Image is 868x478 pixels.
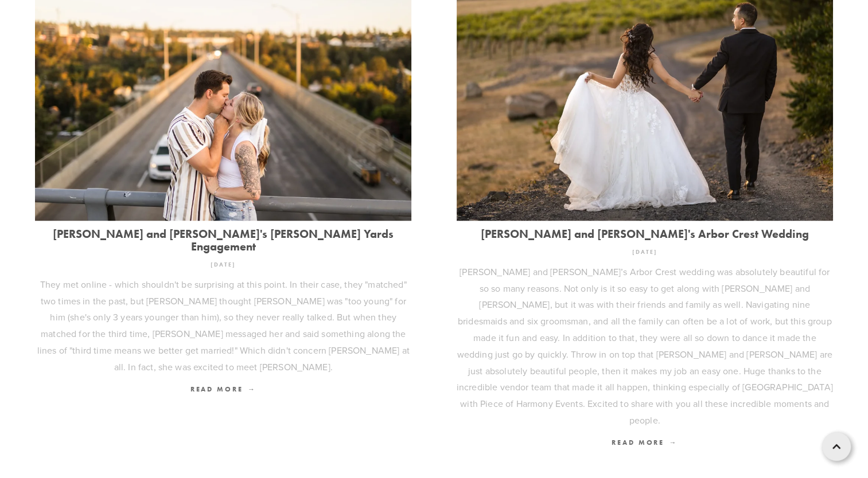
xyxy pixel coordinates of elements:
[211,257,236,272] time: [DATE]
[612,438,678,446] span: Read More
[190,385,256,393] span: Read More
[35,381,412,398] a: Read More
[457,264,834,429] p: [PERSON_NAME] and [PERSON_NAME]’s Arbor Crest wedding was absolutely beautiful for so so many rea...
[457,228,834,240] a: [PERSON_NAME] and [PERSON_NAME]'s Arbor Crest Wedding
[632,244,657,260] time: [DATE]
[35,276,412,375] p: They met online - which shouldn't be surprising at this point. In their case, they "matched" two ...
[35,228,412,253] a: [PERSON_NAME] and [PERSON_NAME]'s [PERSON_NAME] Yards Engagement
[457,434,834,451] a: Read More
